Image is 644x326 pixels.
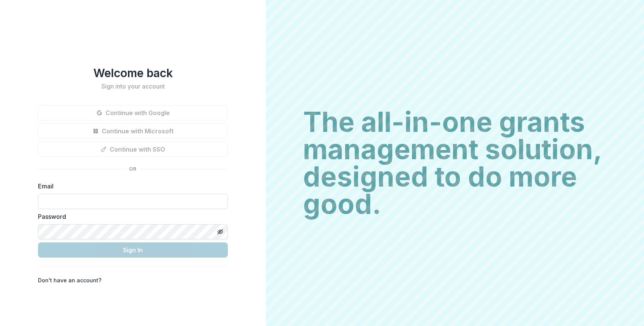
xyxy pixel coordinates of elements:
label: Password [38,212,223,221]
button: Sign In [38,242,228,258]
button: Continue with Google [38,105,228,120]
button: Continue with SSO [38,142,228,157]
label: Email [38,182,223,191]
button: Continue with Microsoft [38,123,228,139]
h2: Sign into your account [38,83,228,90]
p: Don't have an account? [38,276,101,284]
h1: Welcome back [38,66,228,80]
button: Toggle password visibility [214,226,226,238]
